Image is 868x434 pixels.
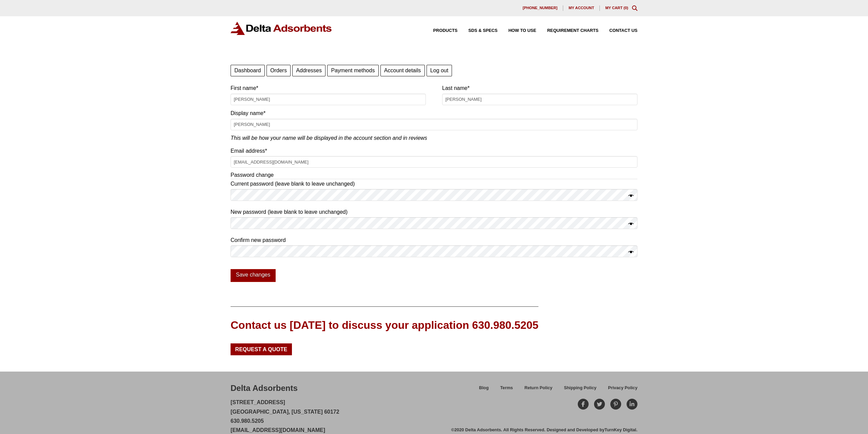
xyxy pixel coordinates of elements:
legend: Password change [231,171,637,179]
span: Request a Quote [235,347,288,352]
span: Return Policy [525,386,553,390]
a: Request a Quote [231,343,292,355]
span: Blog [479,386,489,390]
button: Show password [628,248,634,257]
span: My account [569,6,594,10]
a: Return Policy [519,384,558,396]
a: Privacy Policy [602,384,637,396]
button: Show password [628,191,634,201]
a: Log out [427,65,452,76]
span: Contact Us [609,29,637,33]
a: Contact Us [598,29,637,33]
label: New password (leave blank to leave unchanged) [231,207,637,216]
a: Account details [380,65,425,76]
a: Shipping Policy [558,384,602,396]
label: Confirm new password [231,235,637,245]
button: Save changes [231,269,276,282]
a: Dashboard [231,65,265,76]
span: 0 [625,6,627,10]
span: How to Use [508,29,536,33]
label: Current password (leave blank to leave unchanged) [231,179,637,188]
button: Show password [628,220,634,229]
a: Requirement Charts [536,29,598,33]
nav: Account pages [231,63,637,76]
span: Terms [500,386,513,390]
a: Addresses [292,65,325,76]
div: Delta Adsorbents [231,382,298,394]
span: Requirement Charts [547,29,598,33]
div: Contact us [DATE] to discuss your application 630.980.5205 [231,318,538,333]
label: Last name [442,83,637,93]
label: Display name [231,83,637,118]
a: My account [563,5,600,11]
div: Toggle Modal Content [632,5,637,11]
div: ©2020 Delta Adsorbents. All Rights Reserved. Designed and Developed by . [451,427,637,433]
span: Shipping Policy [564,386,596,390]
a: TurnKey Digital [605,427,636,432]
a: Orders [267,65,291,76]
em: This will be how your name will be displayed in the account section and in reviews [231,135,427,141]
a: SDS & SPECS [457,29,497,33]
span: Privacy Policy [608,386,637,390]
a: [EMAIL_ADDRESS][DOMAIN_NAME] [231,427,325,433]
label: First name [231,83,426,93]
a: Blog [473,384,494,396]
a: Terms [494,384,518,396]
label: Email address [231,146,637,155]
a: Payment methods [327,65,378,76]
span: [PHONE_NUMBER] [522,6,557,10]
span: SDS & SPECS [468,29,497,33]
a: Products [422,29,458,33]
span: Products [433,29,458,33]
a: My Cart (0) [605,6,628,10]
a: How to Use [497,29,536,33]
img: Delta Adsorbents [231,22,332,35]
a: [PHONE_NUMBER] [517,5,563,11]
